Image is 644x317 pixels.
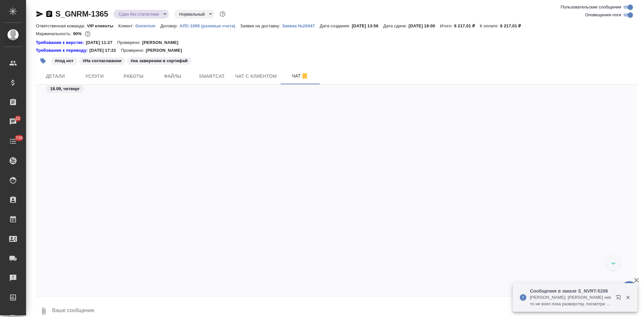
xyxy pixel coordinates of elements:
span: 739 [12,135,26,141]
p: Договор: [160,23,180,28]
p: 18.09, четверг [50,86,80,92]
p: #под нот [55,58,74,64]
p: Сообщения в заказе S_NVRT-5208 [530,288,611,294]
span: 22 [12,115,24,122]
a: 22 [2,114,24,130]
p: Маржинальность: [36,31,73,36]
p: [DATE] 11:27 [86,39,117,46]
span: под нот [50,58,78,63]
p: Заявка №20447 [282,23,320,28]
button: Добавить тэг [36,54,50,68]
a: Требования к переводу: [36,47,89,54]
p: [PERSON_NAME] [142,39,183,46]
p: Generium [135,23,160,28]
p: [PERSON_NAME]: [PERSON_NAME] никто не взял пока разверстку, посмотри пож [530,294,611,307]
p: Итого: [440,23,454,28]
p: Проверено: [117,39,142,46]
p: Заявки на доставку: [240,23,282,28]
p: 6 217,01 ₽ [454,23,480,28]
span: Чат [285,72,316,80]
span: Пользовательские сообщения [561,4,621,10]
button: 532.99 RUB; [83,30,92,38]
p: 90% [73,31,83,36]
div: Сдан без статистики [174,10,214,19]
a: S_GNRM-1365 [55,9,108,18]
button: Доп статусы указывают на важность/срочность заказа [218,10,227,18]
button: Скопировать ссылку [45,10,53,18]
button: Заявка №20447 [282,23,320,29]
button: Закрыть [621,295,635,300]
span: Smartcat [196,72,227,80]
span: Детали [40,72,71,80]
div: Нажми, чтобы открыть папку с инструкцией [36,47,89,54]
span: Оповещения-логи [585,12,621,18]
a: Generium [135,23,160,28]
svg: Отписаться [301,72,309,80]
button: Скопировать ссылку для ЯМессенджера [36,10,44,18]
p: #на заверении в сертифай [131,58,188,64]
span: Услуги [79,72,110,80]
p: #На согласовании [83,58,122,64]
p: АЛС-1065 (разовые счета) [180,23,240,28]
p: Дата создания: [320,23,352,28]
span: на заверении в сертифай [126,58,192,63]
button: 🙏 [621,281,637,297]
p: [PERSON_NAME] [146,47,187,54]
button: Сдан без статистики [117,11,161,17]
div: Сдан без статистики [113,10,169,19]
span: На согласовании [78,58,126,63]
button: Открыть в новой вкладке [612,291,627,307]
p: Проверено: [121,47,146,54]
button: Нормальный [177,11,207,17]
p: К оплате: [480,23,500,28]
span: Чат с клиентом [235,72,277,80]
a: АЛС-1065 (разовые счета) [180,23,240,28]
p: 6 217,01 ₽ [500,23,526,28]
p: Дата сдачи: [383,23,408,28]
p: Клиент: [118,23,135,28]
p: [DATE] 13:56 [352,23,383,28]
div: Нажми, чтобы открыть папку с инструкцией [36,39,86,46]
p: [DATE] 17:22 [89,47,121,54]
span: Работы [118,72,149,80]
span: Файлы [157,72,188,80]
a: 739 [2,133,24,149]
a: Требования к верстке: [36,39,86,46]
p: VIP клиенты [87,23,118,28]
p: Ответственная команда: [36,23,87,28]
p: [DATE] 18:00 [408,23,440,28]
